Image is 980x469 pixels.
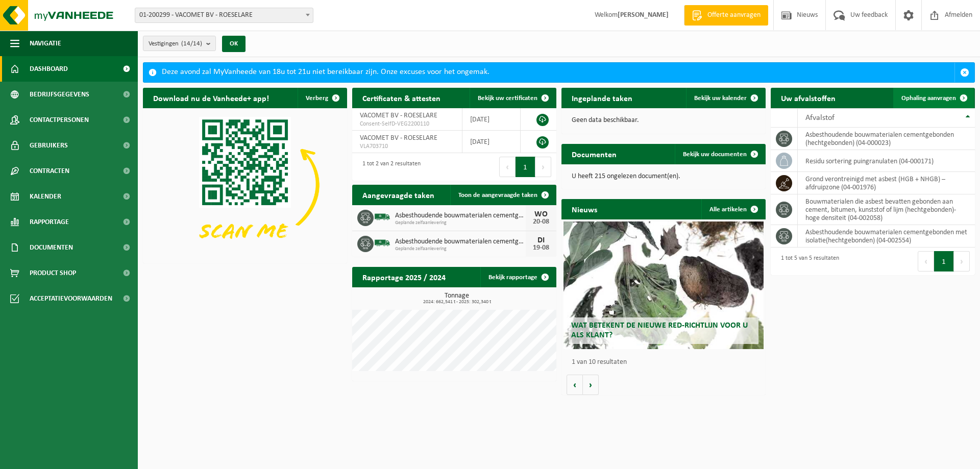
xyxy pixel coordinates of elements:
[352,267,456,287] h2: Rapportage 2025 / 2024
[480,267,555,287] a: Bekijk rapportage
[954,251,970,271] button: Next
[798,225,975,248] td: asbesthoudende bouwmaterialen cementgebonden met isolatie(hechtgebonden) (04-002554)
[395,220,526,226] span: Geplande zelfaanlevering
[776,250,839,273] div: 1 tot 5 van 5 resultaten
[567,375,583,395] button: Vorige
[360,112,437,119] span: VACOMET BV - ROESELARE
[531,210,551,218] div: WO
[30,56,68,82] span: Dashboard
[798,172,975,194] td: grond verontreinigd met asbest (HGB + NHGB) – afdruipzone (04-001976)
[458,192,537,199] span: Toon de aangevraagde taken
[395,238,526,246] span: Asbesthoudende bouwmaterialen cementgebonden (hechtgebonden)
[30,260,76,286] span: Product Shop
[306,95,328,102] span: Verberg
[798,194,975,225] td: bouwmaterialen die asbest bevatten gebonden aan cement, bitumen, kunststof of lijm (hechtgebonden...
[901,95,956,102] span: Ophaling aanvragen
[701,199,765,219] a: Alle artikelen
[360,142,454,151] span: VLA703710
[143,88,279,108] h2: Download nu de Vanheede+ app!
[395,212,526,220] span: Asbesthoudende bouwmaterialen cementgebonden met isolatie(hechtgebonden)
[694,95,747,102] span: Bekijk uw kalender
[30,82,89,107] span: Bedrijfsgegevens
[531,236,551,244] div: DI
[30,31,61,56] span: Navigatie
[462,131,521,153] td: [DATE]
[352,185,445,205] h2: Aangevraagde taken
[135,8,313,22] span: 01-200299 - VACOMET BV - ROESELARE
[893,88,974,108] a: Ophaling aanvragen
[478,95,537,102] span: Bekijk uw certificaten
[143,36,216,51] button: Vestigingen(14/14)
[934,251,954,271] button: 1
[561,199,607,219] h2: Nieuws
[572,173,755,180] p: U heeft 215 ongelezen document(en).
[705,10,763,20] span: Offerte aanvragen
[30,158,69,184] span: Contracten
[360,120,454,128] span: Consent-SelfD-VEG2200110
[583,375,599,395] button: Volgende
[374,234,391,252] img: BL-SO-LV
[684,5,768,26] a: Offerte aanvragen
[374,208,391,226] img: BL-SO-LV
[683,151,747,158] span: Bekijk uw documenten
[30,286,112,311] span: Acceptatievoorwaarden
[357,156,421,178] div: 1 tot 2 van 2 resultaten
[798,128,975,150] td: asbesthoudende bouwmaterialen cementgebonden (hechtgebonden) (04-000023)
[798,150,975,172] td: residu sortering puingranulaten (04-000171)
[222,36,246,52] button: OK
[395,246,526,252] span: Geplande zelfaanlevering
[618,11,669,19] strong: [PERSON_NAME]
[771,88,846,108] h2: Uw afvalstoffen
[181,40,202,47] count: (14/14)
[30,235,73,260] span: Documenten
[450,185,555,205] a: Toon de aangevraagde taken
[357,292,556,305] h3: Tonnage
[462,108,521,131] td: [DATE]
[30,107,89,133] span: Contactpersonen
[162,63,954,82] div: Deze avond zal MyVanheede van 18u tot 21u niet bereikbaar zijn. Onze excuses voor het ongemak.
[918,251,934,271] button: Previous
[135,8,313,23] span: 01-200299 - VACOMET BV - ROESELARE
[572,117,755,124] p: Geen data beschikbaar.
[357,300,556,305] span: 2024: 662,541 t - 2025: 302,340 t
[563,221,764,349] a: Wat betekent de nieuwe RED-richtlijn voor u als klant?
[352,88,451,108] h2: Certificaten & attesten
[516,157,535,177] button: 1
[149,36,202,52] span: Vestigingen
[531,244,551,252] div: 19-08
[143,108,347,261] img: Download de VHEPlus App
[30,209,69,235] span: Rapportage
[298,88,346,108] button: Verberg
[499,157,516,177] button: Previous
[805,114,835,122] span: Afvalstof
[686,88,765,108] a: Bekijk uw kalender
[30,184,61,209] span: Kalender
[360,134,437,142] span: VACOMET BV - ROESELARE
[531,218,551,226] div: 20-08
[470,88,555,108] a: Bekijk uw certificaten
[535,157,551,177] button: Next
[561,88,643,108] h2: Ingeplande taken
[571,322,748,339] span: Wat betekent de nieuwe RED-richtlijn voor u als klant?
[572,359,761,366] p: 1 van 10 resultaten
[675,144,765,164] a: Bekijk uw documenten
[561,144,627,164] h2: Documenten
[30,133,68,158] span: Gebruikers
